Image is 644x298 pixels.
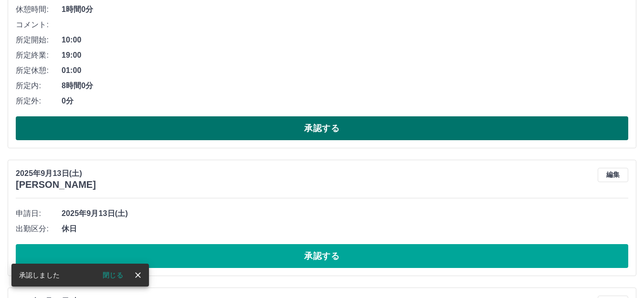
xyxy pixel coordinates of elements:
[62,95,628,107] span: 0分
[62,50,628,61] span: 19:00
[16,19,62,31] span: コメント:
[62,4,628,15] span: 1時間0分
[16,179,96,190] h3: [PERSON_NAME]
[16,50,62,61] span: 所定終業:
[16,208,62,219] span: 申請日:
[62,65,628,76] span: 01:00
[16,65,62,76] span: 所定休憩:
[16,168,96,179] p: 2025年9月13日(土)
[62,208,628,219] span: 2025年9月13日(土)
[19,267,60,284] div: 承認しました
[16,95,62,107] span: 所定外:
[95,268,131,282] button: 閉じる
[16,34,62,46] span: 所定開始:
[62,223,628,235] span: 休日
[131,268,145,282] button: close
[62,80,628,92] span: 8時間0分
[62,34,628,46] span: 10:00
[598,168,628,182] button: 編集
[16,4,62,15] span: 休憩時間:
[16,80,62,92] span: 所定内:
[16,244,628,268] button: 承認する
[16,116,628,140] button: 承認する
[16,223,62,235] span: 出勤区分:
